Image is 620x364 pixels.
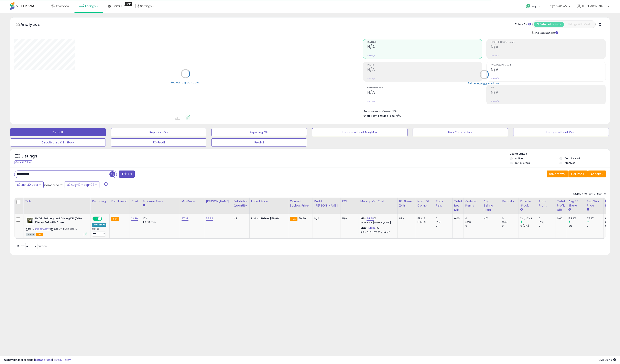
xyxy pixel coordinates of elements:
small: (0%) [436,221,442,224]
span: FBA [36,233,43,236]
div: Avg Win Price [587,199,602,208]
span: | SKU: Y2-FN8A-8ONN [50,227,77,231]
div: 0 [465,217,482,220]
button: Repricing Off [211,128,307,136]
button: Aug-10 - Sep-08 [65,181,99,188]
div: % [360,226,394,234]
small: (0%) [539,221,544,224]
div: Amazon Fees [143,199,178,203]
th: The percentage added to the cost of goods (COGS) that forms the calculator for Min & Max prices. [359,198,397,214]
a: B0CJQBWQST [34,227,50,231]
div: Include Returns [529,30,563,35]
button: Listings without Min/Max [312,128,407,136]
div: [PERSON_NAME] [206,199,230,203]
div: FBM: 0 [417,220,431,224]
div: Num of Comp. [417,199,432,208]
b: Min: [360,216,367,220]
div: Total Rev. [436,199,451,208]
div: Total Profit Diff. [557,199,565,212]
button: Filters [119,171,135,178]
span: All listings currently available for purchase on Amazon [26,233,35,236]
h5: Listings [22,153,37,159]
div: Current Buybox Price [290,199,311,208]
a: Help [522,1,544,13]
label: Out of Stock [515,161,530,165]
a: 59.99 [206,216,213,221]
button: Columns [568,171,588,177]
div: Total Profit [539,199,554,208]
div: Profit [PERSON_NAME] [314,199,339,208]
span: OFF [101,217,108,221]
a: 27.28 [182,216,189,221]
div: Markup on Cost [360,199,396,203]
div: 0 [502,224,519,228]
button: Deactivated & In Stock [10,138,106,146]
div: Cost [131,199,139,203]
div: 0.00 [454,217,460,220]
div: 0 [436,224,452,228]
div: FBA: 2 [417,217,431,220]
span: Overview [56,4,69,8]
span: Hi [PERSON_NAME] [582,4,607,8]
button: Default [10,128,106,136]
div: Fulfillable Quantity [234,199,248,208]
span: ON [93,217,98,221]
small: Amazon Fees. [143,203,145,207]
b: Max: [360,226,368,230]
div: Preset: [92,227,106,237]
div: Ordered Items [465,199,480,208]
div: Retrieving aggregations.. [468,81,501,85]
div: Returned Items [605,199,620,208]
div: 67.97 [587,217,603,220]
div: N/A [484,217,497,220]
small: (0%) [605,221,611,224]
div: 0 (0%) [520,224,537,228]
div: $0.30 min [143,220,177,224]
div: 48 [234,217,246,220]
span: Last 30 Days [21,183,39,187]
div: BB Share 24h. [399,199,414,208]
a: 24.98 [367,216,374,221]
button: All Selected Listings [534,22,564,27]
span: Show: entries [17,244,47,248]
div: 12 (40%) [520,217,537,220]
h5: Analytics [20,22,48,28]
div: Avg BB Share [568,199,583,208]
div: Min Price [182,199,203,203]
div: Avg Selling Price [484,199,499,212]
button: Actions [588,171,606,177]
div: Listed Price [251,199,286,203]
button: Repricing On [111,128,206,136]
small: FBA [111,217,119,221]
span: Listings [85,4,96,8]
div: 0 [465,224,482,228]
span: Compared to: [44,183,63,187]
p: 11.80% Profit [PERSON_NAME] [360,221,394,224]
small: Days In Stock. [520,208,523,211]
a: 240.65 [368,226,377,230]
b: Listed Price: [251,216,270,220]
div: 0 [587,224,603,228]
span: Help [532,5,537,8]
div: Fulfillment [111,199,128,203]
div: 0 [436,217,452,220]
div: 5.33% [568,217,585,220]
label: Archived [565,161,576,165]
div: N/A [314,217,337,220]
div: $59.99 [251,217,285,220]
div: Clear All Filters [14,160,32,164]
p: Listing States: [510,152,610,156]
a: Hi [PERSON_NAME] [577,4,609,13]
small: Avg BB Share. [568,208,571,211]
button: Non Competitive [413,128,508,136]
div: Tooltip anchor [125,2,132,6]
div: % [360,217,394,224]
div: Displaying 1 to 1 of 1 items [573,192,606,196]
div: 0 [502,217,519,220]
span: 59.99 [298,216,306,220]
b: RYOBI Drilling and Driving Kit (106-Piece) Set with Case [35,217,85,225]
p: 51.71% Profit [PERSON_NAME] [360,231,394,234]
span: Columns [571,172,584,176]
div: 0.00 [557,217,564,220]
label: Deactivated [565,157,580,160]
